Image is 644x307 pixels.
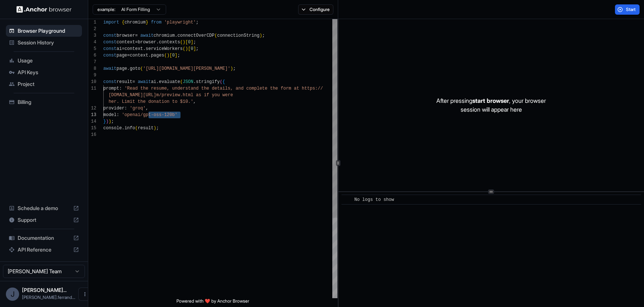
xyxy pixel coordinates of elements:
[196,20,198,25] span: ;
[138,79,151,84] span: await
[127,53,130,58] span: =
[6,232,82,244] div: Documentation
[103,86,119,91] span: prompt
[6,55,82,66] div: Usage
[154,33,175,38] span: chromium
[436,96,546,114] p: After pressing , your browser session will appear here
[125,126,135,131] span: info
[18,27,79,35] span: Browser Playground
[125,86,257,91] span: 'Read the resume, understand the details, and comp
[260,33,262,38] span: )
[122,126,124,131] span: .
[175,53,177,58] span: ]
[117,112,119,118] span: :
[22,287,67,293] span: Javi Ferrándiz Pereira
[130,66,140,71] span: goto
[164,20,196,25] span: 'playwright'
[156,79,159,84] span: .
[130,53,148,58] span: context
[108,99,193,104] span: her. Limit the donation to $10.'
[103,126,122,131] span: console
[17,6,72,13] img: Anchor Logo
[88,59,96,65] div: 7
[143,46,146,51] span: .
[103,106,125,111] span: provider
[18,205,70,212] span: Schedule a demo
[88,85,96,92] div: 11
[196,46,198,51] span: ;
[6,96,82,108] div: Billing
[156,126,159,131] span: ;
[222,79,225,84] span: {
[111,119,114,124] span: ;
[103,20,119,25] span: import
[127,66,130,71] span: .
[233,66,236,71] span: ;
[345,196,349,203] span: ​
[151,20,162,25] span: from
[138,126,154,131] span: result
[22,295,75,300] span: javier.ferrandiz@mylighthouse.com
[103,40,117,45] span: const
[6,244,82,256] div: API Reference
[188,40,190,45] span: 0
[178,33,215,38] span: connectOverCDP
[183,40,185,45] span: )
[167,53,169,58] span: )
[175,33,177,38] span: .
[472,97,509,104] span: start browser
[183,46,185,51] span: (
[18,216,70,224] span: Support
[6,78,82,90] div: Project
[138,40,156,45] span: browser
[18,98,79,106] span: Billing
[122,46,124,51] span: =
[117,79,132,84] span: result
[6,25,82,37] div: Browser Playground
[103,79,117,84] span: const
[626,7,636,12] span: Start
[257,86,323,91] span: lete the form at https://
[298,4,334,15] button: Configure
[117,40,135,45] span: context
[117,66,127,71] span: page
[230,66,233,71] span: )
[108,93,156,98] span: [DOMAIN_NAME][URL]
[159,40,180,45] span: contexts
[135,126,137,131] span: (
[130,106,146,111] span: 'groq'
[103,119,106,124] span: }
[140,33,154,38] span: await
[146,46,183,51] span: serviceWorkers
[176,298,249,307] span: Powered with ❤️ by Anchor Browser
[88,52,96,59] div: 6
[193,40,196,45] span: ;
[88,112,96,118] div: 13
[18,69,79,76] span: API Keys
[135,40,137,45] span: =
[88,118,96,125] div: 14
[117,53,127,58] span: page
[103,53,117,58] span: const
[88,26,96,32] div: 2
[88,72,96,79] div: 9
[117,46,122,51] span: ai
[215,33,217,38] span: (
[88,39,96,46] div: 4
[88,79,96,85] div: 10
[191,40,193,45] span: ]
[88,19,96,26] div: 1
[88,65,96,72] div: 8
[193,46,196,51] span: ]
[172,53,175,58] span: 0
[164,53,167,58] span: (
[146,106,148,111] span: ,
[156,93,233,98] span: m/preview.html as if you were
[88,46,96,52] div: 5
[6,66,82,78] div: API Keys
[185,40,188,45] span: [
[180,79,183,84] span: (
[196,79,220,84] span: stringify
[103,112,117,118] span: model
[156,40,159,45] span: .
